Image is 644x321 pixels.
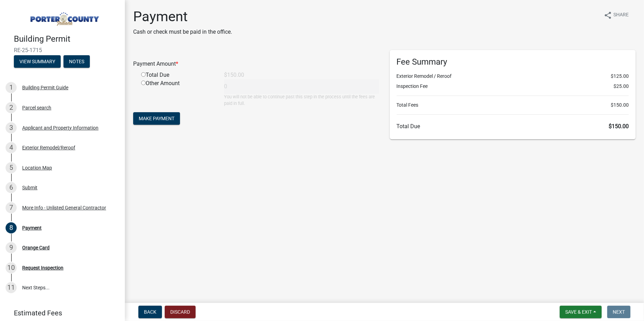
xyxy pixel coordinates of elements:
wm-modal-confirm: Notes [63,59,90,65]
p: Cash or check must be paid in the office. [133,28,232,36]
div: Orange Card [22,245,50,250]
span: $150.00 [609,123,629,130]
span: Share [613,11,629,19]
div: 4 [6,142,17,153]
div: 8 [6,222,17,233]
div: 7 [6,202,17,213]
div: 11 [6,282,17,293]
h6: Fee Summary [397,57,629,67]
span: $25.00 [613,83,629,90]
wm-modal-confirm: Summary [14,59,61,65]
div: 9 [6,242,17,253]
div: Total Due [136,71,219,79]
div: More Info - Unlisted General Contractor [22,205,106,210]
div: Building Permit Guide [22,85,68,90]
div: Other Amount [136,79,219,107]
h6: Total Due [397,123,629,130]
div: Payment Amount [128,60,385,68]
span: Save & Exit [565,309,592,315]
li: Exterior Remodel / Reroof [397,73,629,80]
h1: Payment [133,8,232,25]
button: Next [607,306,630,318]
a: Estimated Fees [6,306,114,320]
div: Applicant and Property Information [22,125,98,130]
button: Back [138,306,162,318]
div: Parcel search [22,105,51,110]
span: Back [144,309,156,315]
li: Inspection Fee [397,83,629,90]
div: Exterior Remodel/Reroof [22,145,75,150]
span: Next [613,309,625,315]
button: Notes [63,55,90,68]
div: Payment [22,225,42,230]
div: Submit [22,185,37,190]
div: 2 [6,102,17,113]
div: 3 [6,122,17,133]
div: 1 [6,82,17,93]
h4: Building Permit [14,34,119,44]
div: Location Map [22,165,52,170]
img: Porter County, Indiana [14,7,114,27]
i: share [604,11,612,19]
span: Make Payment [139,116,174,121]
button: View Summary [14,55,61,68]
li: Total Fees [397,101,629,109]
div: 5 [6,162,17,173]
button: shareShare [598,8,634,22]
div: Request Inspection [22,265,63,270]
span: $150.00 [611,101,629,109]
div: 6 [6,182,17,193]
span: $125.00 [611,73,629,80]
button: Discard [165,306,196,318]
button: Save & Exit [560,306,602,318]
div: 10 [6,262,17,273]
span: RE-25-1715 [14,47,111,53]
button: Make Payment [133,112,180,125]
